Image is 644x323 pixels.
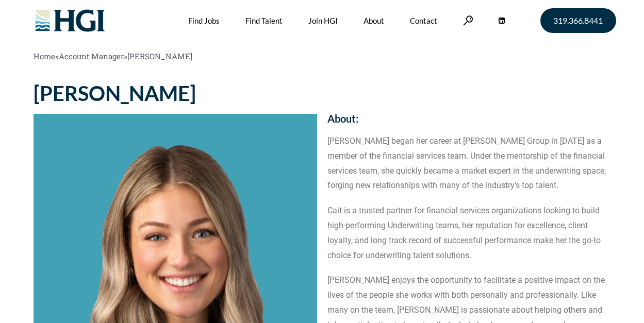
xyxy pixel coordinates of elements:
span: [PERSON_NAME] [127,51,192,61]
h1: [PERSON_NAME] [34,83,317,104]
a: Search [463,15,473,25]
a: Home [34,51,55,61]
span: » » [34,51,192,61]
p: [PERSON_NAME] began her career at [PERSON_NAME] Group in [DATE] as a member of the financial serv... [327,134,611,193]
a: 319.366.8441 [540,8,616,33]
span: 319.366.8441 [553,16,603,25]
a: Account Manager [59,51,124,61]
h2: About: [327,113,611,124]
p: Cait is a trusted partner for financial services organizations looking to build high-performing U... [327,203,611,263]
h2: Contact: [327,83,611,93]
